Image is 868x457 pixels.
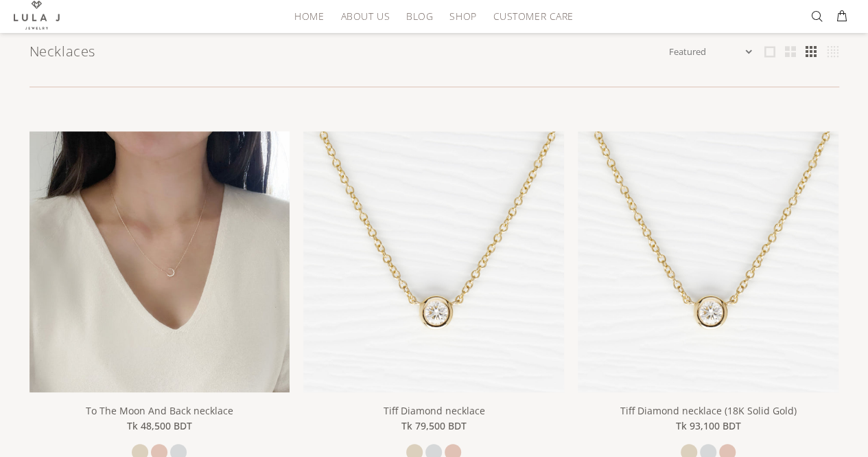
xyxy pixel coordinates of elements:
[398,5,441,27] a: Blog
[294,11,324,21] span: HOME
[441,5,484,27] a: Shop
[332,5,397,27] a: About Us
[676,419,741,434] span: Tk 93,100 BDT
[127,419,192,434] span: Tk 48,500 BDT
[493,11,573,21] span: Customer Care
[406,11,433,21] span: Blog
[401,419,467,434] span: Tk 79,500 BDT
[30,41,666,62] h1: Necklaces
[303,254,564,267] a: Tiff Diamond necklace
[578,254,838,267] a: Tiff Diamond necklace (18K Solid Gold)
[620,404,797,417] a: Tiff Diamond necklace (18K Solid Gold)
[484,5,573,27] a: Customer Care
[340,11,389,21] span: About Us
[30,131,290,392] img: To The Moon And Back necklace
[449,11,476,21] span: Shop
[30,254,290,267] a: To The Moon And Back necklace To The Moon And Back necklace
[383,404,484,417] a: Tiff Diamond necklace
[286,5,332,27] a: HOME
[86,404,233,417] a: To The Moon And Back necklace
